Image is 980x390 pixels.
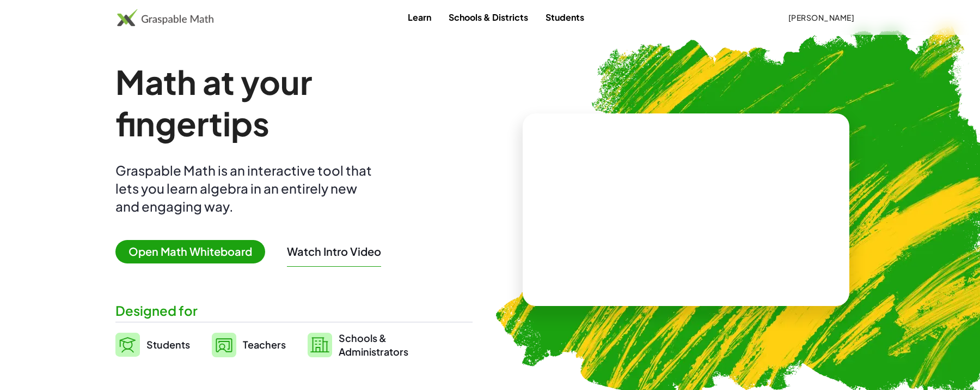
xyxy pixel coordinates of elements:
[779,8,863,27] button: [PERSON_NAME]
[604,169,768,251] video: What is this? This is dynamic math notation. Dynamic math notation plays a central role in how Gr...
[115,333,140,357] img: svg%3e
[308,331,408,358] a: Schools &Administrators
[308,333,332,357] img: svg%3e
[399,7,440,27] a: Learn
[115,161,377,215] div: Graspable Math is an interactive tool that lets you learn algebra in an entirely new and engaging...
[212,333,236,357] img: svg%3e
[440,7,537,27] a: Schools & Districts
[339,331,408,358] span: Schools & Administrators
[212,331,286,358] a: Teachers
[287,244,381,259] button: Watch Intro Video
[115,240,265,263] span: Open Math Whiteboard
[146,338,190,351] span: Students
[115,61,462,144] h1: Math at your fingertips
[243,338,286,351] span: Teachers
[115,302,473,320] div: Designed for
[115,247,274,258] a: Open Math Whiteboard
[537,7,593,27] a: Students
[115,331,190,358] a: Students
[788,13,854,22] span: [PERSON_NAME]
